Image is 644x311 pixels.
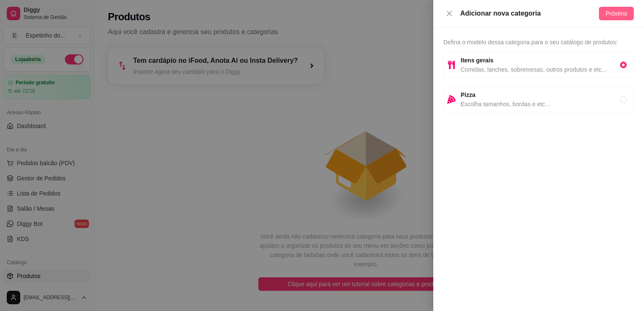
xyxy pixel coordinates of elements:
[446,10,453,17] span: close
[606,9,627,18] span: Próximo
[461,99,620,109] span: Escolha tamanhos, bordas e etc...
[461,65,620,74] span: Comidas, lanches, sobremesas, outros produtos e etc...
[460,8,599,19] div: Adicionar nova categoria
[461,91,475,98] strong: Pizza
[599,7,634,20] button: Próximo
[461,57,494,64] strong: Itens gerais
[443,39,617,46] span: Defina o modelo dessa categoria para o seu catálogo de produtos:
[443,10,455,18] button: Close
